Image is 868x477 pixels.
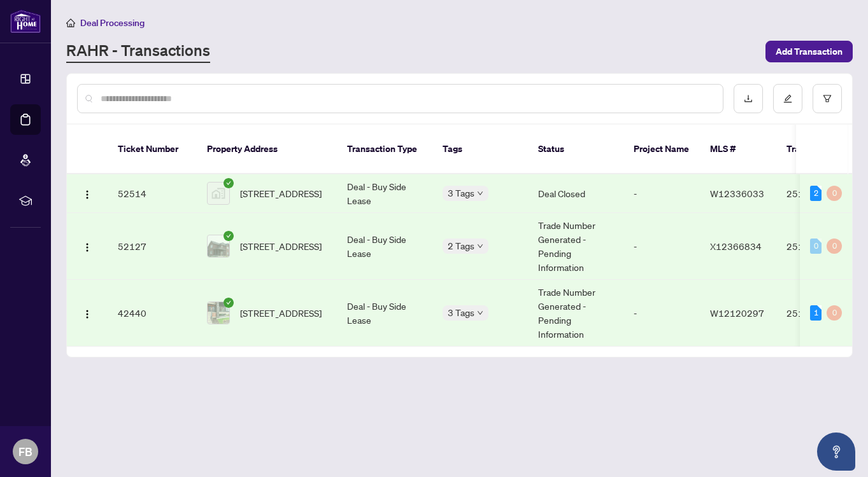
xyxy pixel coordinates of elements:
[765,41,853,62] button: Add Transaction
[776,213,865,280] td: 2515129
[66,18,75,27] span: home
[623,125,700,174] th: Project Name
[810,186,822,201] div: 2
[208,183,229,204] img: thumbnail-img
[208,302,229,324] img: thumbnail-img
[77,303,97,323] button: Logo
[623,280,700,347] td: -
[744,94,753,103] span: download
[776,174,865,213] td: 2514671
[776,41,843,62] span: Add Transaction
[528,125,623,174] th: Status
[240,306,322,320] span: [STREET_ADDRESS]
[528,280,623,347] td: Trade Number Generated - Pending Information
[823,94,832,103] span: filter
[710,188,764,199] span: W12336033
[82,309,92,319] img: Logo
[224,298,234,308] span: check-circle
[477,190,483,197] span: down
[224,231,234,241] span: check-circle
[108,213,197,280] td: 52127
[337,174,432,213] td: Deal - Buy Side Lease
[776,280,865,347] td: 2510016
[448,238,474,253] span: 2 Tags
[528,174,623,213] td: Deal Closed
[813,84,842,113] button: filter
[82,242,92,252] img: Logo
[710,240,762,252] span: X12366834
[108,174,197,213] td: 52514
[448,186,474,200] span: 3 Tags
[197,125,337,174] th: Property Address
[623,174,700,213] td: -
[18,443,32,460] span: FB
[240,239,322,253] span: [STREET_ADDRESS]
[108,125,197,174] th: Ticket Number
[10,10,41,33] img: logo
[337,213,432,280] td: Deal - Buy Side Lease
[710,307,764,319] span: W12120297
[77,183,97,204] button: Logo
[773,84,802,113] button: edit
[776,125,865,174] th: Trade Number
[700,125,776,174] th: MLS #
[528,213,623,280] td: Trade Number Generated - Pending Information
[827,186,842,201] div: 0
[477,243,483,249] span: down
[817,432,855,471] button: Open asap
[810,305,822,321] div: 1
[240,186,322,200] span: [STREET_ADDRESS]
[77,236,97,256] button: Logo
[810,238,822,254] div: 0
[337,125,432,174] th: Transaction Type
[80,17,145,29] span: Deal Processing
[66,40,210,63] a: RAHR - Transactions
[224,178,234,188] span: check-circle
[827,305,842,321] div: 0
[448,305,474,320] span: 3 Tags
[734,84,763,113] button: download
[432,125,528,174] th: Tags
[82,190,92,200] img: Logo
[623,213,700,280] td: -
[208,235,229,257] img: thumbnail-img
[337,280,432,347] td: Deal - Buy Side Lease
[827,238,842,254] div: 0
[783,94,792,103] span: edit
[108,280,197,347] td: 42440
[477,310,483,316] span: down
